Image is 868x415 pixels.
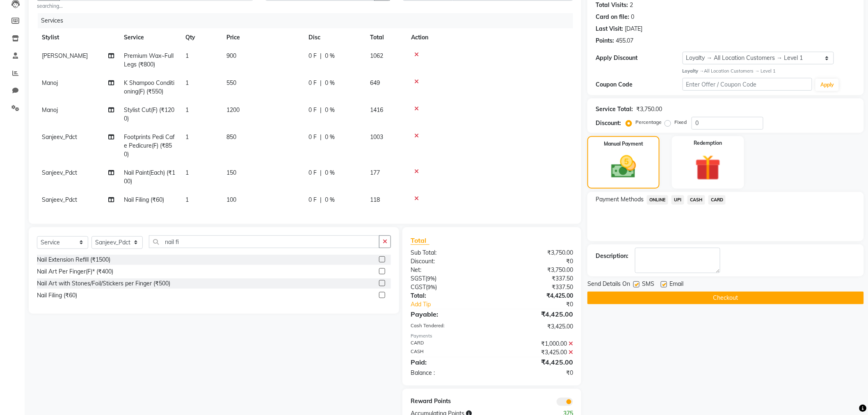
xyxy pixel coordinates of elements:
span: Nail Paint(Each) (₹100) [124,169,175,185]
div: CARD [404,340,492,348]
span: | [320,52,322,60]
th: Qty [180,28,222,47]
span: Sanjeev_Pdct [42,196,77,203]
div: ( ) [404,283,492,292]
div: 0 [631,13,634,21]
span: 9% [427,275,435,282]
th: Price [222,28,304,47]
span: | [320,133,322,141]
span: 1 [185,52,189,59]
span: 0 % [325,79,335,87]
span: [PERSON_NAME] [42,52,88,59]
span: 0 % [325,106,335,114]
span: Footprints Pedi Cafe Pedicure(F) (₹850) [124,133,175,158]
div: Nail Art with Stones/Foil/Stickers per Finger (₹500) [37,279,170,288]
span: 850 [226,133,236,141]
input: Search or Scan [149,235,379,248]
label: Percentage [635,119,662,126]
div: Reward Points [404,397,492,406]
span: 150 [226,169,236,176]
div: ₹3,750.00 [492,266,579,274]
span: 1 [185,133,189,141]
input: Enter Offer / Coupon Code [683,78,813,91]
span: 0 F [308,196,317,204]
span: 0 F [308,133,317,141]
div: Discount: [596,119,621,128]
span: 118 [370,196,380,203]
div: Cash Tendered: [404,322,492,331]
div: Discount: [404,257,492,266]
label: Fixed [674,119,687,126]
span: Total [411,236,429,245]
div: 2 [630,1,633,9]
span: 0 F [308,169,317,177]
div: ₹4,425.00 [492,309,579,319]
div: ₹0 [507,300,580,309]
span: 100 [226,196,236,203]
span: SMS [642,280,654,290]
div: ₹3,425.00 [492,348,579,357]
span: | [320,169,322,177]
div: Service Total: [596,105,633,114]
span: 1 [185,106,189,114]
div: ₹3,425.00 [492,322,579,331]
div: ₹337.50 [492,283,579,292]
div: Nail Art Per Finger(F)* (₹400) [37,267,113,276]
span: 0 F [308,52,317,60]
button: Apply [815,79,839,91]
label: Redemption [694,139,722,147]
span: UPI [672,195,684,205]
span: 9% [427,284,435,290]
th: Action [406,28,573,47]
span: CASH [688,195,705,205]
span: 900 [226,52,236,59]
span: | [320,79,322,87]
div: Payments [411,333,573,340]
span: 1003 [370,133,383,141]
span: CARD [708,195,726,205]
th: Disc [304,28,365,47]
div: Card on file: [596,13,629,21]
div: Nail Extension Refill (₹1500) [37,255,110,264]
div: ₹4,425.00 [492,357,579,367]
div: All Location Customers → Level 1 [683,68,856,75]
span: Sanjeev_Pdct [42,133,77,141]
div: Apply Discount [596,54,682,62]
span: 0 % [325,52,335,60]
span: Nail Filing (₹60) [124,196,164,203]
div: ₹3,750.00 [492,249,579,257]
span: Manoj [42,106,58,114]
span: 1200 [226,106,240,114]
div: ₹0 [492,257,579,266]
span: K Shampoo Conditioning(F) (₹550) [124,79,174,95]
span: 0 % [325,169,335,177]
span: 550 [226,79,236,87]
span: Email [669,280,683,290]
span: 1 [185,79,189,87]
span: Manoj [42,79,58,87]
label: Manual Payment [604,140,643,148]
div: Last Visit: [596,25,623,33]
span: CGST [411,283,426,291]
div: Coupon Code [596,80,682,89]
small: searching... [37,2,253,10]
div: CASH [404,348,492,357]
span: 0 F [308,79,317,87]
div: ₹0 [492,369,579,377]
div: Total Visits: [596,1,628,9]
img: _cash.svg [603,153,644,181]
div: ₹337.50 [492,274,579,283]
div: Paid: [404,357,492,367]
span: 1 [185,169,189,176]
span: 1 [185,196,189,203]
div: ( ) [404,274,492,283]
img: _gift.svg [687,152,729,184]
div: Balance : [404,369,492,377]
span: ONLINE [647,195,668,205]
span: 1062 [370,52,383,59]
th: Service [119,28,180,47]
span: Sanjeev_Pdct [42,169,77,176]
div: Description: [596,252,628,260]
div: ₹1,000.00 [492,340,579,348]
span: Stylist Cut(F) (₹1200) [124,106,174,122]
